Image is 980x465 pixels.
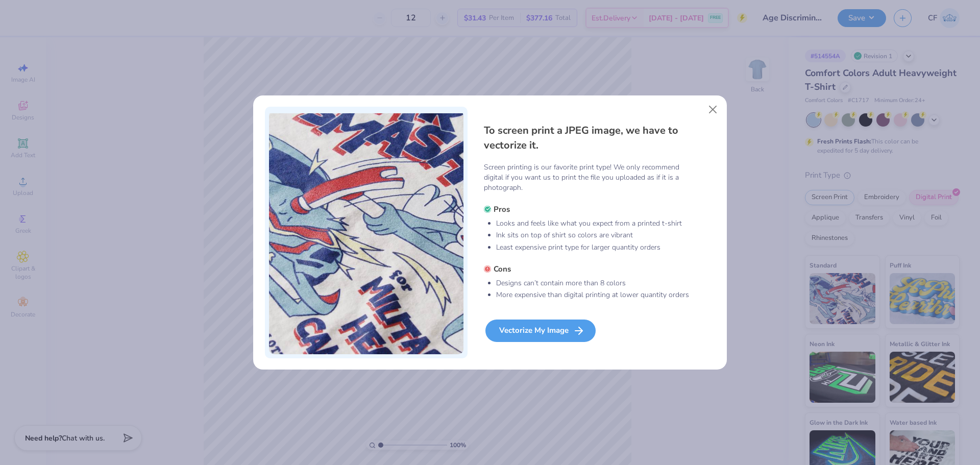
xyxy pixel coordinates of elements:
[496,242,690,253] li: Least expensive print type for larger quantity orders
[496,218,690,229] li: Looks and feels like what you expect from a printed t-shirt
[496,290,690,300] li: More expensive than digital printing at lower quantity orders
[484,204,690,214] h5: Pros
[496,230,690,240] li: Ink sits on top of shirt so colors are vibrant
[496,278,690,288] li: Designs can’t contain more than 8 colors
[484,162,690,193] p: Screen printing is our favorite print type! We only recommend digital if you want us to print the...
[703,100,723,119] button: Close
[484,264,690,274] h5: Cons
[485,320,596,342] div: Vectorize My Image
[484,123,690,153] h4: To screen print a JPEG image, we have to vectorize it.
